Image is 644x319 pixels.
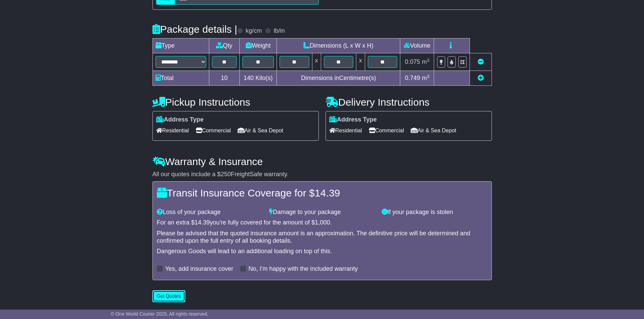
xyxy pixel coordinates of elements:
[195,219,210,226] span: 14.39
[111,311,209,317] span: © One World Courier 2025. All rights reserved.
[152,71,209,86] td: Total
[273,27,285,35] label: lb/in
[427,74,430,79] sup: 3
[152,97,319,108] h4: Pickup Instructions
[152,156,492,167] h4: Warranty & Insurance
[240,71,277,86] td: Kilo(s)
[312,53,321,71] td: x
[315,187,340,198] span: 14.39
[378,209,491,216] div: If your package is stolen
[369,125,404,136] span: Commercial
[356,53,365,71] td: x
[422,75,430,81] span: m
[266,209,378,216] div: Damage to your package
[157,219,487,227] div: For an extra $ you're fully covered for the amount of $ .
[152,38,209,53] td: Type
[153,209,266,216] div: Loss of your package
[326,97,492,108] h4: Delivery Instructions
[196,125,231,136] span: Commercial
[405,75,420,81] span: 0.749
[221,171,231,178] span: 250
[209,38,240,53] td: Qty
[209,71,240,86] td: 10
[315,219,330,226] span: 1,000
[405,58,420,65] span: 0.075
[329,116,377,124] label: Address Type
[157,187,487,198] h4: Transit Insurance Coverage for $
[157,248,487,255] div: Dangerous Goods will lead to an additional loading on top of this.
[165,265,233,273] label: Yes, add insurance cover
[400,38,434,53] td: Volume
[277,71,400,86] td: Dimensions in Centimetre(s)
[157,230,487,244] div: Please be advised that the quoted insurance amount is an approximation. The definitive price will...
[277,38,400,53] td: Dimensions (L x W x H)
[244,75,254,81] span: 140
[238,125,283,136] span: Air & Sea Depot
[478,58,484,65] a: Remove this item
[422,58,430,65] span: m
[152,24,237,35] h4: Package details |
[156,116,204,124] label: Address Type
[240,38,277,53] td: Weight
[478,75,484,81] a: Add new item
[245,27,262,35] label: kg/cm
[248,265,358,273] label: No, I'm happy with the included warranty
[411,125,456,136] span: Air & Sea Depot
[152,290,186,302] button: Get Quotes
[156,125,189,136] span: Residential
[427,58,430,63] sup: 3
[329,125,362,136] span: Residential
[152,171,492,178] div: All our quotes include a $ FreightSafe warranty.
